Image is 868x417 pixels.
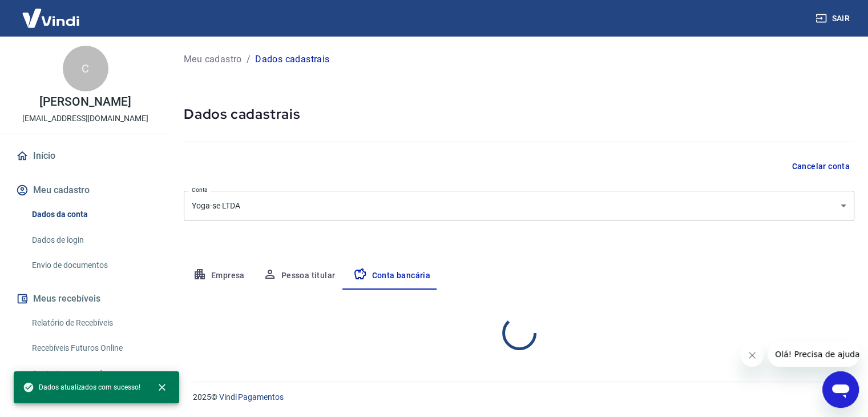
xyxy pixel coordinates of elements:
[14,143,157,169] a: Início
[184,105,854,123] h5: Dados cadastrais
[741,344,764,367] iframe: Fechar mensagem
[14,1,88,35] img: Vindi
[247,53,251,66] p: /
[787,156,854,177] button: Cancelar conta
[768,342,859,367] iframe: Mensagem da empresa
[184,191,854,221] div: Yoga-se LTDA
[27,203,157,226] a: Dados da conta
[22,113,148,125] p: [EMAIL_ADDRESS][DOMAIN_NAME]
[7,8,96,17] span: Olá! Precisa de ajuda?
[63,46,108,91] div: C
[27,254,157,277] a: Envio de documentos
[14,178,157,203] button: Meu cadastro
[27,362,157,386] a: Contratos com credores
[255,53,329,66] p: Dados cadastrais
[219,392,284,402] a: Vindi Pagamentos
[23,382,140,393] span: Dados atualizados com sucesso!
[813,8,854,29] button: Sair
[150,375,175,400] button: close
[344,262,439,290] button: Conta bancária
[254,262,345,290] button: Pessoa titular
[184,53,242,66] a: Meu cadastro
[192,186,208,194] label: Conta
[27,311,157,335] a: Relatório de Recebíveis
[193,391,841,403] p: 2025 ©
[822,371,859,408] iframe: Botão para abrir a janela de mensagens
[27,336,157,360] a: Recebíveis Futuros Online
[27,228,157,252] a: Dados de login
[184,262,254,290] button: Empresa
[14,286,157,311] button: Meus recebíveis
[39,96,131,108] p: [PERSON_NAME]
